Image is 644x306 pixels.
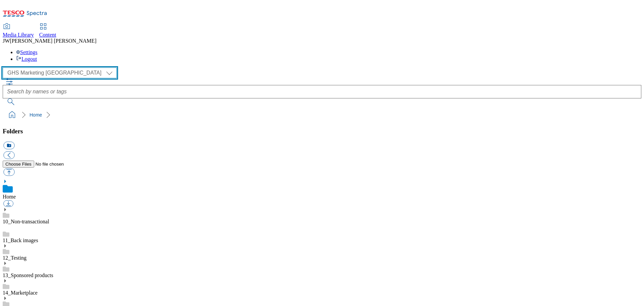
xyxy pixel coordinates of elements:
a: 11_Back images [3,237,38,243]
a: Home [3,194,16,200]
input: Search by names or tags [3,85,641,98]
span: JW [3,38,10,44]
nav: breadcrumb [3,108,641,121]
a: 14_Marketplace [3,290,38,296]
a: 10_Non-transactional [3,219,49,224]
h3: Folders [3,128,641,135]
a: Media Library [3,24,34,38]
a: Home [30,112,42,118]
span: Content [39,32,56,38]
a: 13_Sponsored products [3,272,53,278]
a: Content [39,24,56,38]
a: Logout [16,56,37,62]
span: [PERSON_NAME] [PERSON_NAME] [10,38,96,44]
a: Settings [16,49,38,55]
a: home [7,110,17,120]
span: Media Library [3,32,34,38]
a: 12_Testing [3,255,26,261]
